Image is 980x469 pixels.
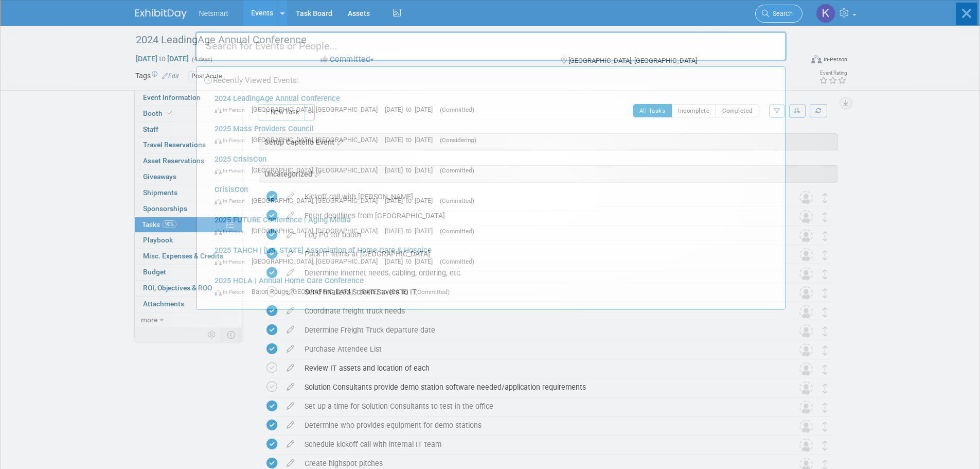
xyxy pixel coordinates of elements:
[360,288,413,296] span: [DATE] to [DATE]
[215,258,250,265] span: In-Person
[252,197,383,204] span: [GEOGRAPHIC_DATA], [GEOGRAPHIC_DATA]
[440,197,474,204] span: (Committed)
[209,119,780,149] a: 2025 Mass Providers Council In-Person [GEOGRAPHIC_DATA], [GEOGRAPHIC_DATA] [DATE] to [DATE] (Cons...
[215,198,250,204] span: In-Person
[209,211,780,240] a: 2025 FUTURE Conference | Aging Media In-Person [GEOGRAPHIC_DATA], [GEOGRAPHIC_DATA] [DATE] to [DA...
[252,136,383,144] span: [GEOGRAPHIC_DATA], [GEOGRAPHIC_DATA]
[252,106,383,113] span: [GEOGRAPHIC_DATA], [GEOGRAPHIC_DATA]
[209,271,780,301] a: 2025 HCLA | Annual Home Care Conference In-Person Baton Rouge, [GEOGRAPHIC_DATA] [DATE] to [DATE]...
[385,227,438,235] span: [DATE] to [DATE]
[385,257,438,265] span: [DATE] to [DATE]
[440,258,474,265] span: (Committed)
[385,166,438,174] span: [DATE] to [DATE]
[252,288,358,296] span: Baton Rouge, [GEOGRAPHIC_DATA]
[209,150,780,180] a: 2025 CrisisCon In-Person [GEOGRAPHIC_DATA], [GEOGRAPHIC_DATA] [DATE] to [DATE] (Committed)
[195,31,787,61] input: Search for Events or People...
[440,167,474,174] span: (Committed)
[440,136,476,144] span: (Considering)
[209,89,780,119] a: 2024 LeadingAge Annual Conference In-Person [GEOGRAPHIC_DATA], [GEOGRAPHIC_DATA] [DATE] to [DATE]...
[385,136,438,144] span: [DATE] to [DATE]
[440,228,474,235] span: (Committed)
[252,227,383,235] span: [GEOGRAPHIC_DATA], [GEOGRAPHIC_DATA]
[252,166,383,174] span: [GEOGRAPHIC_DATA], [GEOGRAPHIC_DATA]
[215,228,250,235] span: In-Person
[385,197,438,204] span: [DATE] to [DATE]
[252,257,383,265] span: [GEOGRAPHIC_DATA], [GEOGRAPHIC_DATA]
[415,288,450,296] span: (Committed)
[215,137,250,144] span: In-Person
[209,241,780,271] a: 2025 TAHCH | [US_STATE] Association of Home Care & Hospice In-Person [GEOGRAPHIC_DATA], [GEOGRAPH...
[215,289,250,296] span: In-Person
[202,67,780,89] div: Recently Viewed Events:
[215,107,250,113] span: In-Person
[215,167,250,174] span: In-Person
[385,106,438,113] span: [DATE] to [DATE]
[440,106,474,113] span: (Committed)
[209,180,780,210] a: CrisisCon In-Person [GEOGRAPHIC_DATA], [GEOGRAPHIC_DATA] [DATE] to [DATE] (Committed)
